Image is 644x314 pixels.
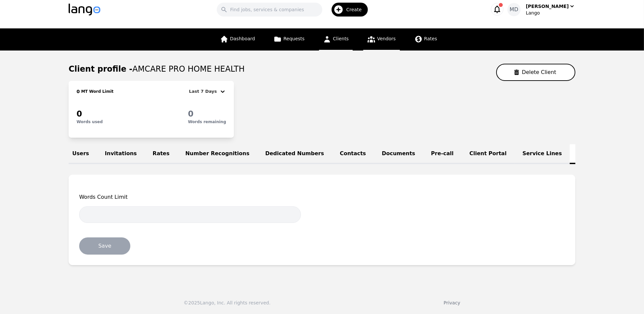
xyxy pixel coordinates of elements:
[423,144,462,164] a: Pre-call
[177,144,257,164] a: Number Recognitions
[77,119,103,124] p: Words used
[189,87,219,95] div: Last 7 Days
[64,144,97,164] a: Users
[188,109,194,119] span: 0
[77,89,80,94] span: 0
[515,144,570,164] a: Service Lines
[97,144,145,164] a: Invitations
[69,4,100,16] img: Logo
[184,299,271,306] div: © 2025 Lango, Inc. All rights reserved.
[332,144,374,164] a: Contacts
[217,3,322,17] input: Find jobs, services & companies
[230,36,255,41] span: Dashboard
[319,28,353,51] a: Clients
[526,3,569,10] div: [PERSON_NAME]
[80,89,113,94] h2: MT Word Limit
[377,36,396,41] span: Vendors
[216,28,259,51] a: Dashboard
[77,109,82,119] span: 0
[363,28,400,51] a: Vendors
[496,64,575,81] button: Delete Client
[374,144,423,164] a: Documents
[79,237,130,255] button: Save
[410,28,441,51] a: Rates
[462,144,515,164] a: Client Portal
[424,36,437,41] span: Rates
[510,6,518,14] span: MD
[188,119,226,124] p: Words remaining
[444,300,461,305] a: Privacy
[145,144,177,164] a: Rates
[346,6,367,13] span: Create
[507,3,575,16] button: MD[PERSON_NAME]Lango
[283,36,305,41] span: Requests
[333,36,349,41] span: Clients
[257,144,332,164] a: Dedicated Numbers
[79,193,301,201] span: Words Count Limit
[132,64,244,74] span: AMCARE PRO HOME HEALTH
[270,28,308,51] a: Requests
[69,64,245,74] h1: Client profile -
[526,10,575,16] div: Lango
